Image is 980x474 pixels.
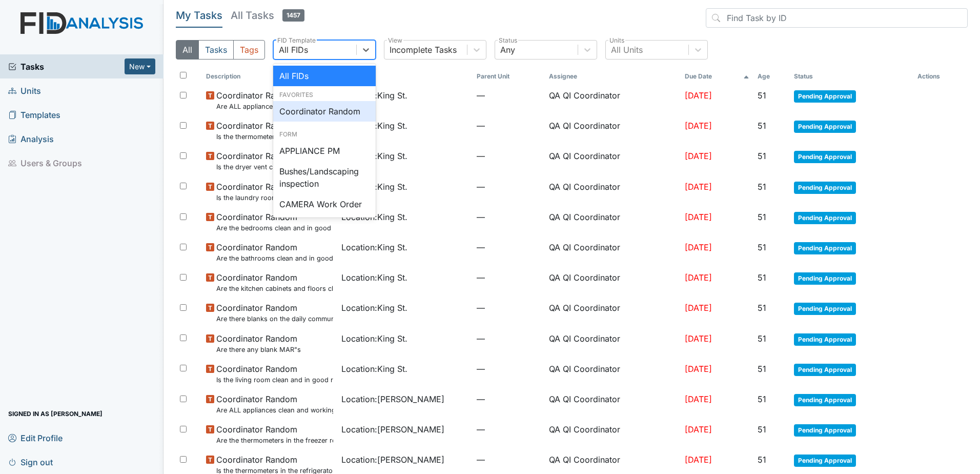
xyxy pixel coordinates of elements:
span: [DATE] [685,272,712,283]
span: Coordinator Random Are the thermometers in the freezer reading between 0 degrees and 10 degrees? [216,423,333,445]
span: Pending Approval [794,212,856,224]
div: Incomplete Tasks [390,44,457,56]
small: Is the dryer vent cleaned out? [216,162,309,172]
td: QA QI Coordinator [545,298,680,328]
span: — [477,332,541,345]
td: QA QI Coordinator [545,115,680,146]
span: Coordinator Random Are the bathrooms clean and in good repair? [216,241,333,263]
div: Form [273,130,376,139]
span: 51 [758,333,766,344]
span: Edit Profile [8,430,63,446]
span: — [477,150,541,162]
span: Pending Approval [794,121,856,133]
span: 51 [758,303,766,313]
span: Location : King St. [341,302,407,314]
span: — [477,89,541,102]
span: Sign out [8,454,53,470]
span: Pending Approval [794,151,856,163]
small: Are the thermometers in the freezer reading between 0 degrees and 10 degrees? [216,436,333,445]
span: [DATE] [685,303,712,313]
div: All Units [611,44,643,56]
span: — [477,241,541,253]
span: 51 [758,212,766,222]
span: Signed in as [PERSON_NAME] [8,406,103,422]
span: Pending Approval [794,182,856,194]
span: 51 [758,121,766,131]
span: Coordinator Random Are the kitchen cabinets and floors clean? [216,271,333,293]
small: Are the kitchen cabinets and floors clean? [216,284,333,293]
span: — [477,271,541,284]
span: Coordinator Random Is the thermometers in the refrigerator reading between 34 degrees and 40 degr... [216,120,333,142]
div: All FIDs [273,66,376,86]
div: Bushes/Landscaping inspection [273,161,376,194]
td: QA QI Coordinator [545,359,680,389]
small: Are ALL appliances clean and working properly? [216,405,333,415]
th: Toggle SortBy [473,68,545,85]
span: Coordinator Random Is the dryer vent cleaned out? [216,150,309,172]
span: Pending Approval [794,303,856,315]
span: 51 [758,90,766,101]
small: Is the thermometers in the refrigerator reading between 34 degrees and 40 degrees? [216,132,333,142]
th: Toggle SortBy [753,68,789,85]
span: [DATE] [685,212,712,222]
span: Pending Approval [794,394,856,406]
span: [DATE] [685,151,712,161]
th: Assignee [545,68,680,85]
td: QA QI Coordinator [545,176,680,207]
button: Tags [233,40,265,60]
span: 51 [758,424,766,434]
span: — [477,181,541,193]
span: — [477,302,541,314]
span: 1457 [282,9,304,22]
span: Pending Approval [794,242,856,254]
div: Coordinator Random [273,101,376,122]
span: 51 [758,455,766,465]
button: All [176,40,199,60]
button: New [125,58,155,74]
h5: My Tasks [176,8,222,23]
span: 51 [758,182,766,192]
span: Pending Approval [794,333,856,346]
span: Coordinator Random Are there blanks on the daily communication logs that have not been addressed ... [216,302,333,324]
div: Type filter [176,40,265,60]
span: Location : [PERSON_NAME] [341,423,444,436]
span: Coordinator Random Are the bedrooms clean and in good repair? [216,211,333,233]
span: 51 [758,272,766,283]
small: Is the living room clean and in good repair? [216,375,333,385]
div: Critical Incident Report [273,214,376,235]
h5: All Tasks [231,8,304,23]
span: 51 [758,364,766,374]
span: [DATE] [685,121,712,131]
span: Coordinator Random Are ALL appliances clean and working properly? [216,89,333,111]
span: — [477,393,541,405]
span: Coordinator Random Is the living room clean and in good repair? [216,363,333,385]
span: [DATE] [685,242,712,252]
small: Are there any blank MAR"s [216,345,301,354]
th: Toggle SortBy [681,68,754,85]
small: Are the bathrooms clean and in good repair? [216,253,333,263]
div: All FIDs [279,44,308,56]
span: Location : King St. [341,241,407,253]
td: QA QI Coordinator [545,328,680,359]
span: Coordinator Random Are ALL appliances clean and working properly? [216,393,333,415]
th: Toggle SortBy [202,68,337,85]
div: Favorites [273,90,376,100]
span: Pending Approval [794,455,856,467]
span: Location : King St. [341,332,407,345]
span: Coordinator Random Are there any blank MAR"s [216,332,301,354]
div: APPLIANCE PM [273,141,376,161]
span: [DATE] [685,455,712,465]
span: Pending Approval [794,364,856,376]
span: Location : King St. [341,363,407,375]
small: Are ALL appliances clean and working properly? [216,102,333,111]
small: Are there blanks on the daily communication logs that have not been addressed by managers? [216,314,333,324]
span: Pending Approval [794,90,856,103]
th: Toggle SortBy [337,68,473,85]
span: [DATE] [685,394,712,404]
th: Toggle SortBy [790,68,913,85]
span: Tasks [8,61,125,73]
span: [DATE] [685,333,712,344]
span: Units [8,83,41,98]
input: Toggle All Rows Selected [180,72,187,78]
span: Templates [8,107,60,123]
